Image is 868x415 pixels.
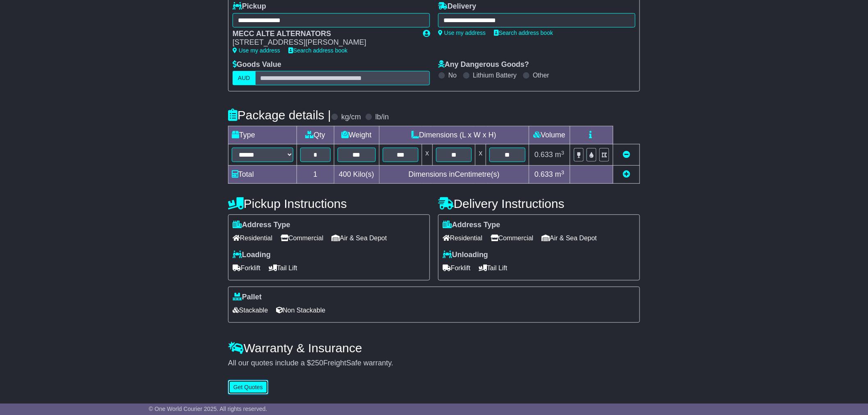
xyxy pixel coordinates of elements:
[228,126,297,144] td: Type
[334,166,379,184] td: Kilo(s)
[379,126,529,144] td: Dimensions (L x W x H)
[228,108,331,122] h4: Package details |
[443,251,488,260] label: Unloading
[228,380,268,394] button: Get Quotes
[233,304,268,317] span: Stackable
[228,166,297,184] td: Total
[233,38,415,47] div: [STREET_ADDRESS][PERSON_NAME]
[443,221,500,230] label: Address Type
[443,232,482,244] span: Residential
[561,169,564,176] sup: 3
[297,126,334,144] td: Qty
[438,30,486,36] a: Use my address
[379,166,529,184] td: Dimensions in Centimetre(s)
[276,304,325,317] span: Non Stackable
[555,150,564,159] span: m
[494,30,553,36] a: Search address book
[479,262,507,274] span: Tail Lift
[233,232,272,244] span: Residential
[341,113,361,122] label: kg/cm
[228,341,640,355] h4: Warranty & Insurance
[288,47,347,54] a: Search address book
[233,262,260,274] span: Forklift
[438,197,640,210] h4: Delivery Instructions
[623,170,630,178] a: Add new item
[297,166,334,184] td: 1
[555,170,564,178] span: m
[233,60,281,69] label: Goods Value
[228,359,640,368] div: All our quotes include a $ FreightSafe warranty.
[311,359,323,367] span: 250
[422,144,433,166] td: x
[281,232,323,244] span: Commercial
[233,47,280,54] a: Use my address
[535,170,553,178] span: 0.633
[561,150,564,156] sup: 3
[438,60,529,69] label: Any Dangerous Goods?
[448,71,457,79] label: No
[269,262,297,274] span: Tail Lift
[334,126,379,144] td: Weight
[535,150,553,159] span: 0.633
[375,113,389,122] label: lb/in
[149,406,267,412] span: © One World Courier 2025. All rights reserved.
[473,71,517,79] label: Lithium Battery
[233,221,290,230] label: Address Type
[233,251,271,260] label: Loading
[529,126,570,144] td: Volume
[491,232,533,244] span: Commercial
[233,2,266,11] label: Pickup
[339,170,351,178] span: 400
[233,71,256,85] label: AUD
[233,293,262,302] label: Pallet
[542,232,597,244] span: Air & Sea Depot
[438,2,476,11] label: Delivery
[228,197,430,210] h4: Pickup Instructions
[623,150,630,159] a: Remove this item
[533,71,549,79] label: Other
[233,30,415,39] div: MECC ALTE ALTERNATORS
[475,144,486,166] td: x
[443,262,471,274] span: Forklift
[332,232,387,244] span: Air & Sea Depot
